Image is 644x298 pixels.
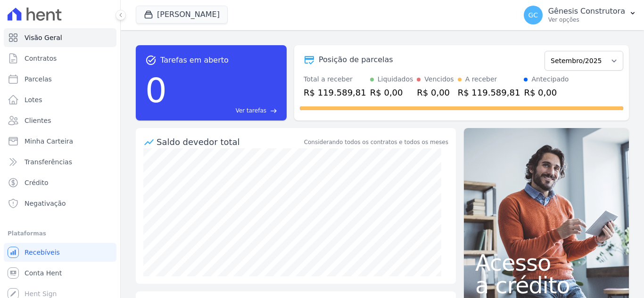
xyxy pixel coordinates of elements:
[160,55,229,66] span: Tarefas em aberto
[424,74,454,84] div: Vencidos
[458,86,520,99] div: R$ 119.589,81
[4,173,116,192] a: Crédito
[4,194,116,213] a: Negativação
[4,132,116,151] a: Minha Carteira
[417,86,454,99] div: R$ 0,00
[524,86,569,99] div: R$ 0,00
[548,16,625,24] p: Ver opções
[4,111,116,130] a: Clientes
[304,138,448,146] div: Considerando todos os contratos e todos os meses
[145,55,157,66] span: task_alt
[270,107,277,114] span: east
[4,49,116,68] a: Contratos
[465,74,497,84] div: A receber
[25,95,42,105] span: Lotes
[531,74,569,84] div: Antecipado
[475,251,618,274] span: Acesso
[4,264,116,282] a: Conta Hent
[528,12,538,18] span: GC
[8,228,113,239] div: Plataformas
[25,116,51,125] span: Clientes
[4,90,116,109] a: Lotes
[25,268,62,278] span: Conta Hent
[25,157,72,167] span: Transferências
[25,178,49,187] span: Crédito
[236,106,266,115] span: Ver tarefas
[319,54,393,65] div: Posição de parcelas
[475,274,618,297] span: a crédito
[378,74,413,84] div: Liquidados
[304,86,366,99] div: R$ 119.589,81
[25,74,52,84] span: Parcelas
[370,86,413,99] div: R$ 0,00
[4,70,116,89] a: Parcelas
[25,33,62,42] span: Visão Geral
[157,136,302,148] div: Saldo devedor total
[516,2,644,28] button: GC Gênesis Construtora Ver opções
[25,199,66,208] span: Negativação
[145,66,167,115] div: 0
[25,54,57,63] span: Contratos
[4,243,116,262] a: Recebíveis
[548,7,625,16] p: Gênesis Construtora
[304,74,366,84] div: Total a receber
[25,248,60,257] span: Recebíveis
[4,28,116,47] a: Visão Geral
[171,106,277,115] a: Ver tarefas east
[4,153,116,171] a: Transferências
[136,6,228,24] button: [PERSON_NAME]
[25,137,73,146] span: Minha Carteira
